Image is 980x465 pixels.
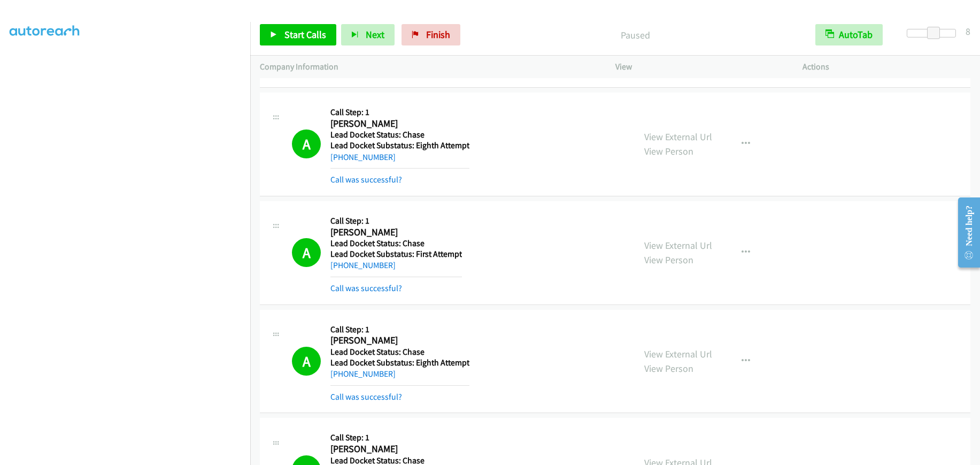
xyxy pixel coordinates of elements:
[949,190,980,275] iframe: Resource Center
[330,357,469,368] h5: Lead Docket Substatus: Eighth Attempt
[330,152,396,162] a: [PHONE_NUMBER]
[802,60,970,73] p: Actions
[292,129,321,158] h1: A
[330,216,462,226] h5: Call Step: 1
[966,24,970,39] div: 8
[475,28,796,42] p: Paused
[644,239,712,251] a: View External Url
[330,140,469,151] h5: Lead Docket Substatus: Eighth Attempt
[260,60,596,73] p: Company Information
[330,392,402,402] a: Call was successful?
[330,174,402,185] a: Call was successful?
[644,348,712,360] a: View External Url
[815,24,883,45] button: AutoTab
[330,347,469,357] h5: Lead Docket Status: Chase
[330,443,466,455] h2: [PERSON_NAME]
[260,24,336,45] a: Start Calls
[330,324,469,335] h5: Call Step: 1
[426,28,450,41] span: Finish
[330,249,462,260] h5: Lead Docket Substatus: First Attempt
[402,24,460,45] a: Finish
[644,362,693,375] a: View Person
[330,260,396,270] a: [PHONE_NUMBER]
[330,226,462,239] h2: [PERSON_NAME]
[330,369,396,379] a: [PHONE_NUMBER]
[330,432,466,443] h5: Call Step: 1
[292,347,321,376] h1: A
[330,334,469,347] h2: [PERSON_NAME]
[330,118,469,130] h2: [PERSON_NAME]
[284,28,326,41] span: Start Calls
[330,107,469,118] h5: Call Step: 1
[330,238,462,249] h5: Lead Docket Status: Chase
[330,129,469,140] h5: Lead Docket Status: Chase
[341,24,395,45] button: Next
[292,238,321,267] h1: A
[330,283,402,293] a: Call was successful?
[644,131,712,143] a: View External Url
[615,60,783,73] p: View
[366,28,384,41] span: Next
[644,254,693,266] a: View Person
[644,145,693,157] a: View Person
